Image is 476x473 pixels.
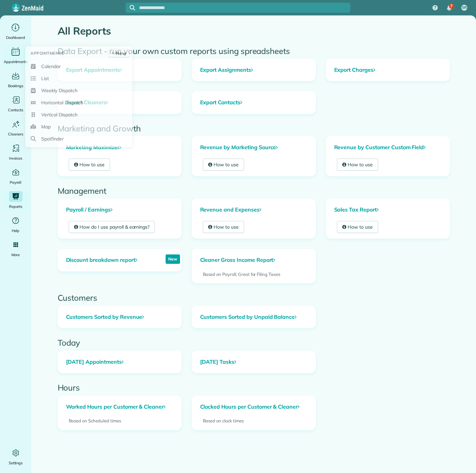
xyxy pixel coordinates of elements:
a: Customers Sorted by Revenue [58,306,181,328]
a: Bookings [3,70,28,89]
a: How to use [337,221,378,233]
h2: Customers [58,293,450,302]
span: Contacts [8,107,23,113]
a: Settings [3,448,28,466]
a: Discount breakdown report [58,249,145,271]
a: Contacts [3,95,28,113]
a: Revenue by Customer Custom Field [326,136,450,159]
a: Reports [3,191,28,210]
a: List [28,72,130,84]
a: Worked Hours per Customer & Cleaner [58,396,181,418]
a: [DATE] Appointments [58,351,181,373]
a: New [108,49,130,58]
span: Reports [9,203,22,210]
p: Based on clock times [203,418,305,424]
a: Clocked Hours per Customer & Cleaner [192,396,315,418]
a: Export Assignments [192,59,315,81]
a: How to use [69,159,110,171]
a: Revenue by Marketing Source [192,136,315,159]
span: Payroll [10,179,22,186]
span: Appointments [31,50,64,57]
h2: Data Export - run your own custom reports using spreadsheets [58,47,450,55]
a: Export Charges [326,59,450,81]
button: Focus search [126,5,135,10]
p: New [166,254,180,264]
span: Map [41,123,51,130]
h2: Hours [58,383,450,392]
h2: Management [58,186,450,195]
h2: Today [58,338,450,347]
a: How to use [203,159,244,171]
span: Bookings [8,82,23,89]
a: How to use [203,221,244,233]
a: Map [28,121,130,133]
span: List [41,75,49,82]
a: Appointments [3,46,28,65]
div: 7 unread notifications [442,1,456,15]
a: Vertical Dispatch [28,109,130,121]
a: Payroll [3,167,28,186]
span: Spotfinder [41,135,64,142]
svg: Focus search [130,5,135,10]
span: Help [12,227,20,234]
a: Revenue and Expenses [192,199,315,221]
a: Cleaner Gross Income Report [192,249,284,271]
a: Spotfinder [28,133,130,145]
a: Customers Sorted by Unpaid Balance [192,306,315,328]
a: Help [3,215,28,234]
p: Based on Payroll; Great for Filing Taxes [203,271,305,278]
span: 7 [450,3,453,9]
span: Dashboard [6,34,25,41]
span: Settings [9,460,23,466]
span: Invoices [9,155,22,162]
a: [DATE] Tasks [192,351,315,373]
span: New [116,50,126,57]
a: Cleaners [3,119,28,137]
span: Calendar [41,63,61,70]
span: More [11,251,20,258]
span: Horizontal Dispatch [41,99,83,106]
span: Weekly Dispatch [41,87,77,94]
span: Cleaners [8,131,23,137]
p: Based on Scheduled times [69,418,171,424]
h2: Marketing and Growth [58,124,450,133]
span: SR [462,5,467,10]
a: Sales Tax Report [326,199,450,221]
a: Payroll / Earnings [58,199,181,221]
span: Appointments [4,58,28,65]
a: How to use [337,159,378,171]
a: Calendar [28,60,130,72]
a: Marketing Maximizer [58,136,181,159]
a: Weekly Dispatch [28,84,130,97]
a: Horizontal Dispatch [28,97,130,109]
h1: All Reports [58,25,450,37]
a: How do I use payroll & earnings? [69,221,155,233]
a: Invoices [3,143,28,162]
a: Dashboard [3,22,28,41]
span: Vertical Dispatch [41,111,77,118]
a: Export Contacts [192,92,315,114]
